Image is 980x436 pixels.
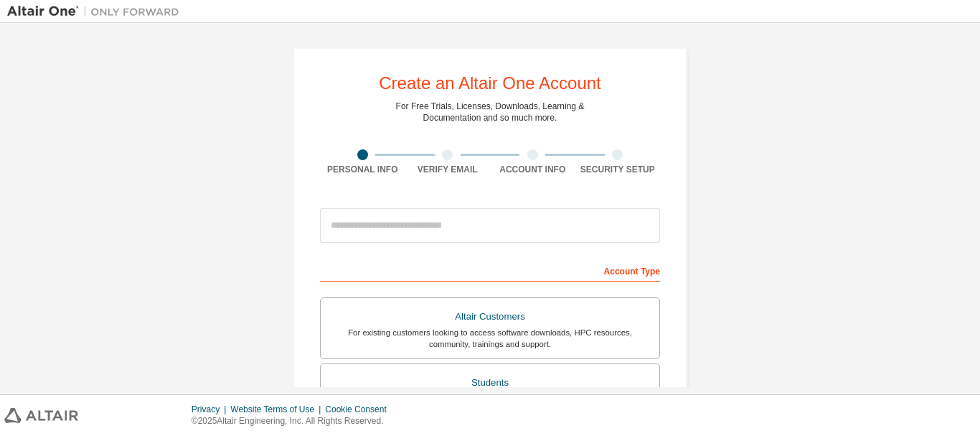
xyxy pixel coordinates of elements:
[490,164,575,175] div: Account Info
[379,75,601,92] div: Create an Altair One Account
[320,259,660,282] div: Account Type
[320,164,405,175] div: Personal Info
[575,164,661,175] div: Security Setup
[325,404,395,415] div: Cookie Consent
[7,4,187,19] img: Altair One
[230,404,325,415] div: Website Terms of Use
[329,307,651,327] div: Altair Customers
[4,408,78,423] img: altair_logo.svg
[329,327,651,350] div: For existing customers looking to access software downloads, HPC resources, community, trainings ...
[192,415,395,427] p: © 2025 Altair Engineering, Inc. All Rights Reserved.
[396,101,585,124] div: For Free Trials, Licenses, Downloads, Learning & Documentation and so much more.
[405,164,491,175] div: Verify Email
[192,404,230,415] div: Privacy
[329,373,651,393] div: Students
